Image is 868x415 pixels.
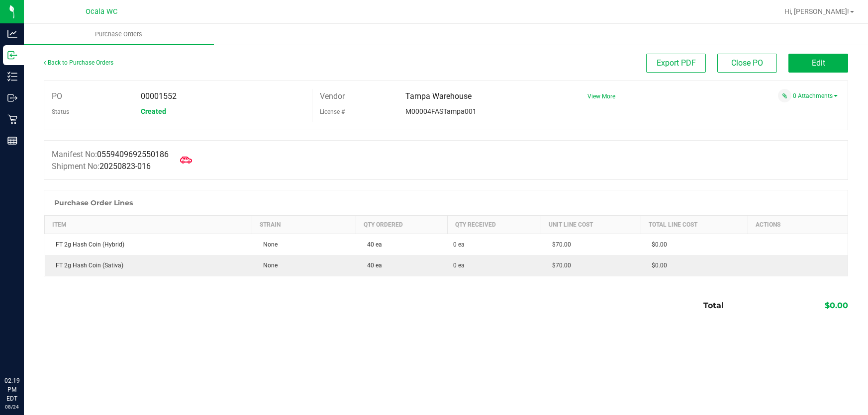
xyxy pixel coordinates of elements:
inline-svg: Retail [7,114,17,124]
a: Purchase Orders [24,24,214,45]
label: License # [320,104,345,119]
label: PO [52,89,62,104]
th: Qty Received [447,216,541,234]
span: Total [703,301,724,310]
div: FT 2g Hash Coin (Sativa) [51,261,246,270]
span: 40 ea [362,262,382,269]
span: $0.00 [647,262,667,269]
th: Item [45,216,252,234]
span: Hi, [PERSON_NAME]! [784,7,849,15]
button: Export PDF [646,54,706,73]
h1: Purchase Order Lines [54,199,133,207]
th: Qty Ordered [356,216,448,234]
label: Manifest No: [52,149,169,161]
a: View More [587,93,615,100]
a: 0 Attachments [793,92,838,99]
inline-svg: Outbound [7,93,17,103]
th: Strain [252,216,356,234]
span: $0.00 [825,301,848,310]
span: 40 ea [362,241,382,248]
inline-svg: Inventory [7,72,17,82]
span: Ocala WC [86,7,117,16]
span: $70.00 [547,262,571,269]
p: 02:19 PM EDT [4,376,19,403]
label: Shipment No: [52,161,151,172]
th: Total Line Cost [641,216,748,234]
span: M00004FASTampa001 [405,107,477,115]
span: 0 ea [453,240,465,249]
span: 0 ea [453,261,465,270]
span: Edit [812,58,825,68]
a: Back to Purchase Orders [44,59,113,66]
span: 20250823-016 [99,162,151,171]
th: Unit Line Cost [541,216,641,234]
div: FT 2g Hash Coin (Hybrid) [51,240,246,249]
span: None [258,262,278,269]
span: None [258,241,278,248]
span: $0.00 [647,241,667,248]
inline-svg: Inbound [7,50,17,60]
button: Edit [788,54,848,73]
span: 0559409692550186 [97,150,169,159]
span: Export PDF [657,58,696,68]
span: Mark as Arrived [176,150,196,170]
span: 00001552 [141,91,177,101]
span: Tampa Warehouse [405,91,472,101]
p: 08/24 [4,403,19,411]
button: Close PO [717,54,777,73]
inline-svg: Reports [7,136,17,146]
span: Close PO [731,58,763,68]
span: $70.00 [547,241,571,248]
th: Actions [748,216,848,234]
span: Created [141,107,166,115]
label: Status [52,104,69,119]
inline-svg: Analytics [7,29,17,39]
label: Vendor [320,89,345,104]
span: Attach a document [778,89,791,102]
span: Purchase Orders [82,30,156,39]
